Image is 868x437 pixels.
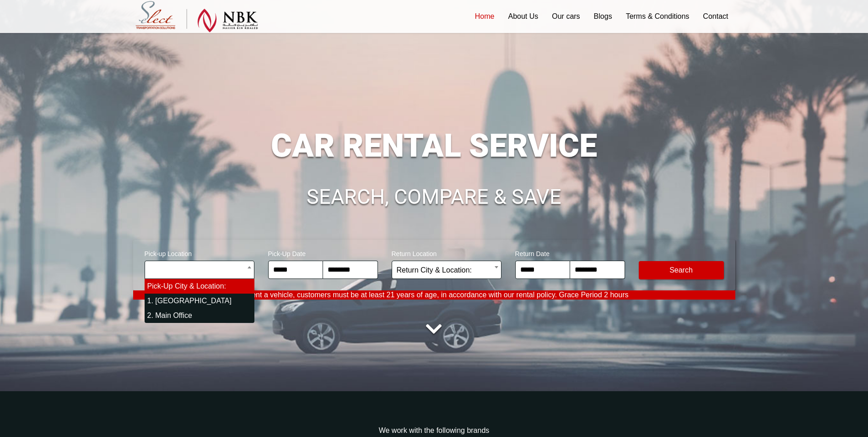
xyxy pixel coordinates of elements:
[145,244,254,261] span: Pick-up Location
[145,308,254,323] li: 2. Main Office
[392,261,501,279] span: Return City & Location:
[268,244,378,261] span: Pick-Up Date
[135,1,258,33] img: Select Rent a Car
[639,261,724,279] button: Modify Search
[133,130,735,162] h1: CAR RENTAL SERVICE
[133,186,735,208] h1: SEARCH, COMPARE & SAVE
[392,244,501,261] span: Return Location
[397,261,496,279] span: Return City & Location:
[515,244,625,261] span: Return Date
[133,426,735,435] p: We work with the following brands
[145,294,254,308] li: 1. [GEOGRAPHIC_DATA]
[145,279,254,294] li: Pick-Up City & Location:
[133,290,735,300] p: To rent a vehicle, customers must be at least 21 years of age, in accordance with our rental poli...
